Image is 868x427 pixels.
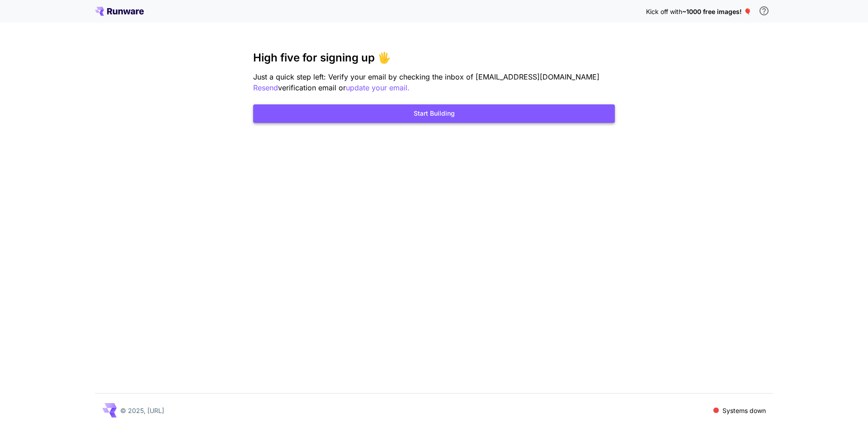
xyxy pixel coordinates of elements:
span: ~1000 free images! 🎈 [682,8,751,15]
button: Start Building [253,104,615,123]
button: Resend [253,82,278,94]
span: verification email or [278,83,346,92]
span: Kick off with [646,8,682,15]
h3: High five for signing up 🖐️ [253,52,615,64]
button: In order to qualify for free credit, you need to sign up with a business email address and click ... [755,2,773,20]
button: update your email. [346,82,410,94]
span: Just a quick step left: Verify your email by checking the inbox of [EMAIL_ADDRESS][DOMAIN_NAME] [253,72,599,81]
p: Systems down [722,406,766,415]
p: © 2025, [URL] [120,406,164,415]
